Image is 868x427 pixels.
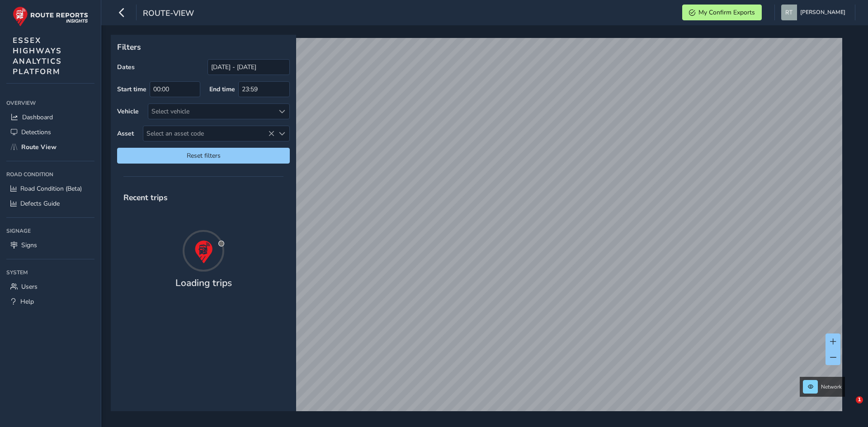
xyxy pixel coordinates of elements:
span: Reset filters [124,151,283,160]
label: End time [209,85,235,94]
a: Detections [6,125,94,140]
span: ESSEX HIGHWAYS ANALYTICS PLATFORM [13,35,62,77]
a: Road Condition (Beta) [6,181,94,196]
div: Overview [6,96,94,110]
iframe: Intercom live chat [837,396,859,418]
a: Signs [6,238,94,253]
div: Road Condition [6,168,94,181]
span: 1 [856,396,863,404]
span: [PERSON_NAME] [800,5,845,20]
div: System [6,266,94,279]
a: Help [6,294,94,309]
span: Users [21,282,38,291]
h4: Loading trips [175,277,232,289]
div: Select an asset code [274,126,289,141]
div: Select vehicle [148,104,274,119]
a: Route View [6,140,94,155]
button: [PERSON_NAME] [781,5,849,20]
span: Detections [21,128,51,136]
span: Recent trips [117,186,174,209]
label: Dates [117,63,135,71]
label: Asset [117,129,134,138]
img: rr logo [13,6,88,27]
span: Signs [21,241,37,249]
a: Dashboard [6,110,94,125]
span: Defects Guide [20,199,60,208]
div: Signage [6,224,94,238]
span: Dashboard [22,113,53,122]
a: Users [6,279,94,294]
canvas: Map [114,38,842,422]
span: My Confirm Exports [698,8,755,17]
span: route-view [143,8,194,20]
button: My Confirm Exports [682,5,762,20]
button: Reset filters [117,148,290,164]
span: Network [821,383,842,390]
span: Help [20,297,34,306]
a: Defects Guide [6,196,94,211]
label: Start time [117,85,146,94]
img: diamond-layout [781,5,797,20]
span: Select an asset code [143,126,274,141]
label: Vehicle [117,107,139,116]
span: Road Condition (Beta) [20,184,82,193]
span: Route View [21,143,57,151]
p: Filters [117,41,290,53]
